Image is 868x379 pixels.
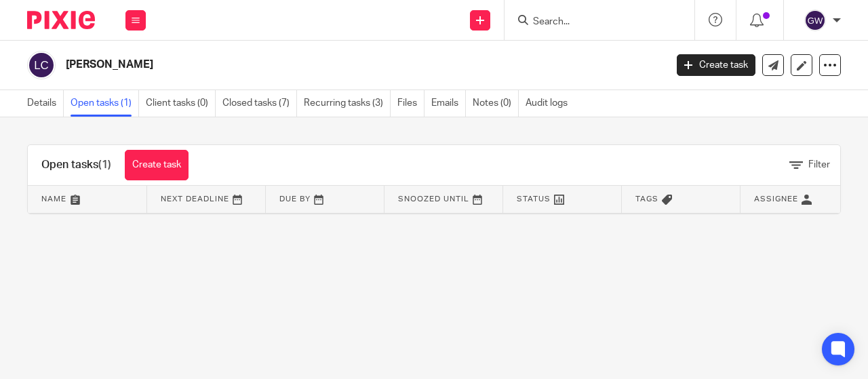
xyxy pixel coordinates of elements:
[677,54,755,76] a: Create task
[808,160,830,169] span: Filter
[532,16,654,28] input: Search
[517,195,551,203] span: Status
[526,90,574,117] a: Audit logs
[804,9,826,31] img: svg%3E
[473,90,519,117] a: Notes (0)
[398,195,469,203] span: Snoozed Until
[125,150,189,180] a: Create task
[27,51,56,79] img: svg%3E
[635,195,658,203] span: Tags
[397,90,425,117] a: Files
[431,90,466,117] a: Emails
[41,158,111,172] h1: Open tasks
[222,90,297,117] a: Closed tasks (7)
[146,90,216,117] a: Client tasks (0)
[71,90,139,117] a: Open tasks (1)
[66,58,538,72] h2: [PERSON_NAME]
[304,90,391,117] a: Recurring tasks (3)
[27,11,95,29] img: Pixie
[27,90,64,117] a: Details
[98,159,111,170] span: (1)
